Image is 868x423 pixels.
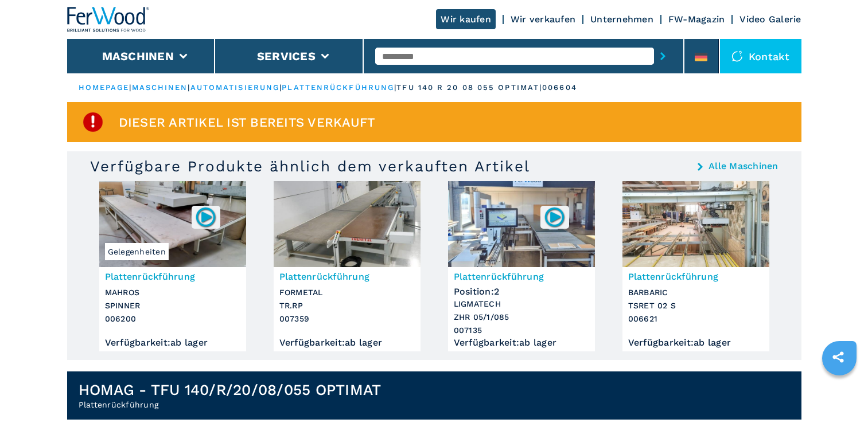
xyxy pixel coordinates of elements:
img: 006200 [194,206,217,228]
img: Plattenrückführung BARBARIC TSRET 02 S [622,181,769,267]
h2: Plattenrückführung [79,399,382,410]
a: maschinen [132,83,188,92]
span: | [188,83,190,92]
p: 006604 [542,83,577,93]
a: sharethis [824,343,853,371]
a: automatisierung [190,83,280,92]
h1: HOMAG - TFU 140/R/20/08/055 OPTIMAT [79,381,382,399]
a: Unternehmen [590,14,653,25]
img: Kontakt [731,50,743,62]
button: Services [257,49,316,63]
a: FW-Magazin [668,14,725,25]
a: plattenrückführung [282,83,394,92]
span: | [279,83,282,92]
a: HOMEPAGE [79,83,130,92]
h3: Plattenrückführung [628,270,764,283]
div: Verfügbarkeit : ab lager [105,340,240,346]
img: Plattenrückführung LIGMATECH ZHR 05/1/085 [448,181,595,267]
h3: Verfügbare Produkte ähnlich dem verkauften Artikel [90,157,530,175]
button: submit-button [654,43,672,69]
img: Plattenrückführung MAHROS SPINNER [99,181,246,267]
h3: MAHROS SPINNER 006200 [105,286,240,326]
div: Verfügbarkeit : ab lager [454,340,589,346]
button: Maschinen [102,49,174,63]
a: Plattenrückführung MAHROS SPINNERGelegenheiten006200PlattenrückführungMAHROSSPINNER006200Verfügba... [99,181,246,351]
img: Plattenrückführung FORMETAL TR.RP [274,181,421,267]
div: Verfügbarkeit : ab lager [279,340,415,346]
img: SoldProduct [81,111,104,134]
a: Plattenrückführung FORMETAL TR.RPPlattenrückführungFORMETALTR.RP007359Verfügbarkeit:ab lager [274,181,421,351]
img: Ferwood [67,7,150,32]
h3: BARBARIC TSRET 02 S 006621 [628,286,764,326]
a: Video Galerie [739,14,801,25]
h3: Plattenrückführung [454,270,589,283]
h3: FORMETAL TR.RP 007359 [279,286,415,326]
span: | [129,83,131,92]
h3: LIGMATECH ZHR 05/1/085 007135 [454,297,589,337]
p: tfu 140 r 20 08 055 optimat | [396,83,542,93]
a: Alle Maschinen [709,162,779,171]
div: Verfügbarkeit : ab lager [628,340,764,346]
a: Plattenrückführung BARBARIC TSRET 02 SPlattenrückführungBARBARICTSRET 02 S006621Verfügbarkeit:ab ... [622,181,769,351]
div: Kontakt [720,39,801,73]
a: Plattenrückführung LIGMATECH ZHR 05/1/085007135PlattenrückführungPosition:2LIGMATECHZHR 05/1/0850... [448,181,595,351]
span: | [394,83,396,92]
h3: Plattenrückführung [279,270,415,283]
div: Position : 2 [454,283,589,295]
span: Dieser Artikel ist bereits verkauft [119,116,376,129]
img: 007135 [543,206,566,228]
a: Wir verkaufen [511,14,575,25]
a: Wir kaufen [436,9,496,29]
span: Gelegenheiten [105,243,169,260]
h3: Plattenrückführung [105,270,240,283]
